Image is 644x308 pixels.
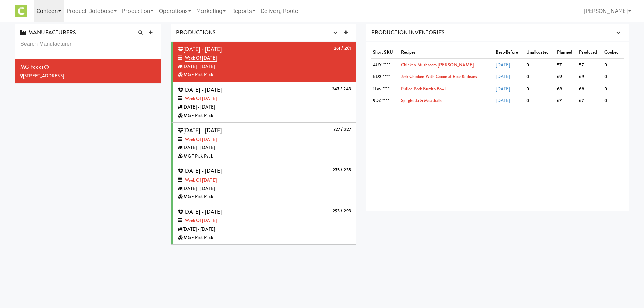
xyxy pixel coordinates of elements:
[333,208,351,214] b: 293 / 293
[333,126,351,133] b: 227 / 227
[577,47,603,59] th: Produced
[178,112,351,120] div: MGF Pick Pack
[494,47,525,59] th: Best-Before
[371,95,624,107] tr: 9DZ-****Spaghetti & Meatballs[DATE]067670
[525,71,555,83] td: 0
[178,103,351,112] div: [DATE] - [DATE]
[603,95,624,107] td: 0
[23,73,64,79] span: [STREET_ADDRESS]
[399,47,494,59] th: Recipes
[171,123,356,163] li: 227 / 227 [DATE] - [DATE]Week of [DATE][DATE] - [DATE]MGF Pick Pack
[555,71,577,83] td: 69
[178,71,351,79] div: MGF Pick Pack
[555,95,577,107] td: 67
[603,71,624,83] td: 0
[371,47,399,59] th: Short SKU
[332,86,351,92] b: 243 / 243
[371,71,624,83] tr: ED2-****Jerk Chicken with Coconut Rice & Beans[DATE]069690
[555,83,577,95] td: 68
[555,59,577,71] td: 57
[603,83,624,95] td: 0
[401,73,477,80] a: Jerk Chicken with Coconut Rice & Beans
[577,59,603,71] td: 57
[171,163,356,204] li: 235 / 235 [DATE] - [DATE]Week of [DATE][DATE] - [DATE]MGF Pick Pack
[15,5,27,17] img: Micromart
[178,234,351,242] div: MGF Pick Pack
[171,42,356,82] li: 261 / 261 [DATE] - [DATE]Week of [DATE][DATE] - [DATE]MGF Pick Pack
[333,167,351,173] b: 235 / 235
[178,86,222,94] span: [DATE] - [DATE]
[577,71,603,83] td: 69
[496,97,510,104] a: [DATE]
[178,126,222,134] span: [DATE] - [DATE]
[371,83,624,95] tr: 1LM-****Pulled Pork Burrito Bowl[DATE]068680
[401,97,442,104] a: Spaghetti & Meatballs
[171,204,356,245] li: 293 / 293 [DATE] - [DATE]Week of [DATE][DATE] - [DATE]MGF Pick Pack
[525,59,555,71] td: 0
[185,177,216,183] a: Week of [DATE]
[178,185,351,193] div: [DATE] - [DATE]
[334,45,351,51] b: 261 / 261
[178,144,351,152] div: [DATE] - [DATE]
[525,95,555,107] td: 0
[577,95,603,107] td: 67
[401,62,474,68] a: Chicken Mushroom [PERSON_NAME]
[178,193,351,201] div: MGF Pick Pack
[178,152,351,161] div: MGF Pick Pack
[371,29,445,37] span: PRODUCTION INVENTORIES
[185,55,216,62] a: Week of [DATE]
[176,29,216,37] span: PRODUCTIONS
[15,59,161,83] li: MG Foods[STREET_ADDRESS]
[20,38,156,50] input: Search Manufacturer
[525,83,555,95] td: 0
[20,29,76,37] span: MANUFACTURERS
[178,45,222,53] span: [DATE] - [DATE]
[371,59,624,71] tr: 4UY-****Chicken Mushroom [PERSON_NAME][DATE]057570
[496,62,510,68] a: [DATE]
[185,217,216,224] a: Week of [DATE]
[525,47,555,59] th: Unallocated
[496,73,510,80] a: [DATE]
[603,59,624,71] td: 0
[185,136,216,143] a: Week of [DATE]
[178,225,351,234] div: [DATE] - [DATE]
[401,86,445,92] a: Pulled Pork Burrito Bowl
[171,82,356,123] li: 243 / 243 [DATE] - [DATE]Week of [DATE][DATE] - [DATE]MGF Pick Pack
[178,167,222,175] span: [DATE] - [DATE]
[577,83,603,95] td: 68
[178,208,222,216] span: [DATE] - [DATE]
[178,63,351,71] div: [DATE] - [DATE]
[185,95,216,102] a: Week of [DATE]
[603,47,624,59] th: Cooked
[555,47,577,59] th: Planned
[20,63,44,71] span: MG Foods
[496,86,510,92] a: [DATE]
